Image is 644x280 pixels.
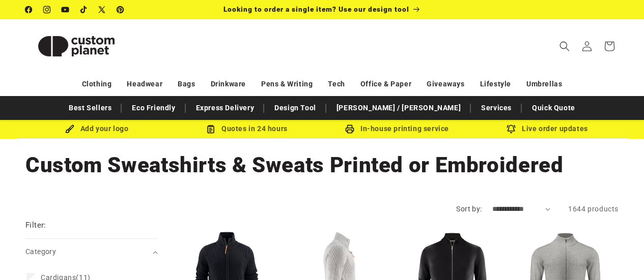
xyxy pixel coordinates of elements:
span: Category [25,247,56,256]
h1: Custom Sweatshirts & Sweats Printed or Embroidered [25,151,619,179]
a: Bags [178,75,195,93]
a: Custom Planet [22,19,131,73]
a: Express Delivery [191,99,260,117]
img: In-house printing [345,125,354,134]
a: Umbrellas [526,75,562,93]
a: Drinkware [211,75,246,93]
summary: Category (0 selected) [25,239,158,265]
img: Order Updates Icon [206,125,215,134]
div: Add your logo [22,122,172,135]
a: Office & Paper [360,75,411,93]
div: In-house printing service [322,122,472,135]
a: Design Tool [269,99,321,117]
img: Order updates [507,125,516,134]
div: Quotes in 24 hours [172,122,322,135]
summary: Search [553,35,576,57]
a: Tech [328,75,345,93]
iframe: Chat Widget [593,231,644,280]
a: Headwear [127,75,162,93]
div: Live order updates [472,122,623,135]
img: Custom Planet [25,23,127,69]
span: 1644 products [568,205,619,213]
h2: Filter: [25,220,46,231]
a: [PERSON_NAME] / [PERSON_NAME] [331,99,466,117]
a: Pens & Writing [261,75,313,93]
a: Best Sellers [64,99,117,117]
a: Clothing [82,75,112,93]
a: Services [476,99,517,117]
a: Lifestyle [480,75,511,93]
a: Eco Friendly [127,99,180,117]
label: Sort by: [456,205,482,213]
span: Looking to order a single item? Use our design tool [223,5,409,13]
img: Brush Icon [65,125,74,134]
a: Quick Quote [527,99,580,117]
a: Giveaways [427,75,464,93]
